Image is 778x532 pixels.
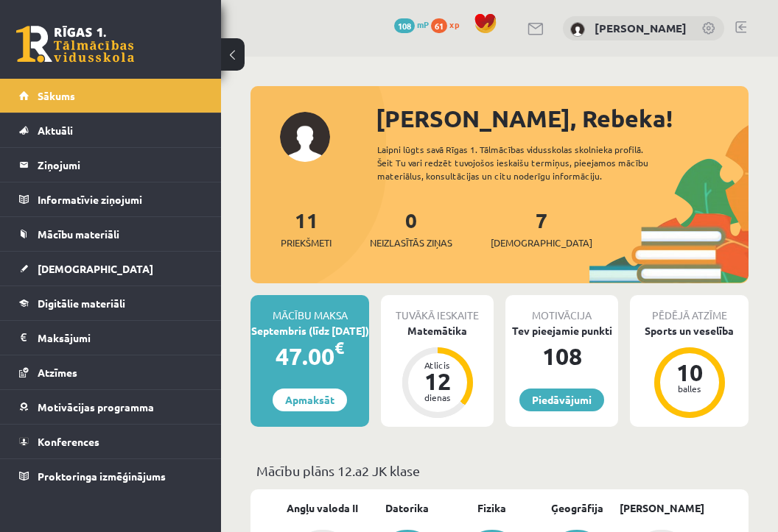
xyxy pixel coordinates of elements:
[416,393,460,402] div: dienas
[19,182,203,216] a: Informatīvie ziņojumi
[370,235,452,250] span: Neizlasītās ziņas
[250,338,369,374] div: 47.00
[19,113,203,147] a: Aktuāli
[250,323,369,338] div: Septembris (līdz [DATE])
[19,355,203,389] a: Atzīmes
[417,18,429,30] span: mP
[431,18,447,33] span: 61
[38,400,154,414] span: Motivācijas programma
[505,338,618,374] div: 108
[19,148,203,182] a: Ziņojumi
[505,323,618,338] div: Tev pieejamie punkti
[19,459,203,493] a: Proktoringa izmēģinājums
[477,500,506,516] a: Fizika
[630,295,749,323] div: Pēdējā atzīme
[394,18,415,33] span: 108
[334,337,344,358] span: €
[381,295,494,323] div: Tuvākā ieskaite
[394,18,429,30] a: 108 mP
[381,323,494,338] div: Matemātika
[38,469,166,483] span: Proktoringa izmēģinājums
[519,389,604,411] a: Piedāvājumi
[38,124,73,137] span: Aktuāli
[370,207,452,250] a: 0Neizlasītās ziņas
[281,207,332,250] a: 11Priekšmeti
[273,389,347,411] a: Apmaksāt
[38,366,77,379] span: Atzīmes
[287,500,358,516] a: Angļu valoda II
[570,22,585,37] img: Rebeka Trofimova
[38,89,75,102] span: Sākums
[491,235,592,250] span: [DEMOGRAPHIC_DATA]
[595,21,687,35] a: [PERSON_NAME]
[19,390,203,424] a: Motivācijas programma
[667,384,712,393] div: balles
[19,252,203,285] a: [DEMOGRAPHIC_DATA]
[38,435,99,448] span: Konferences
[256,461,743,480] p: Mācību plāns 12.a2 JK klase
[38,297,125,310] span: Digitālie materiāli
[19,286,203,320] a: Digitālie materiāli
[38,148,203,182] legend: Ziņojumi
[19,217,203,251] a: Mācību materiāli
[630,323,749,338] div: Sports un veselība
[16,26,134,63] a: Rīgas 1. Tālmācības vidusskola
[449,18,459,30] span: xp
[416,369,460,393] div: 12
[620,500,704,516] a: [PERSON_NAME]
[38,321,203,355] legend: Maksājumi
[491,207,592,250] a: 7[DEMOGRAPHIC_DATA]
[385,500,429,516] a: Datorika
[19,425,203,458] a: Konferences
[38,227,119,241] span: Mācību materiāli
[38,182,203,216] legend: Informatīvie ziņojumi
[381,323,494,420] a: Matemātika Atlicis 12 dienas
[19,79,203,113] a: Sākums
[551,500,603,516] a: Ģeogrāfija
[250,295,369,323] div: Mācību maksa
[505,295,618,323] div: Motivācija
[19,321,203,355] a: Maksājumi
[431,18,466,30] a: 61 xp
[281,235,332,250] span: Priekšmeti
[38,262,153,275] span: [DEMOGRAPHIC_DATA]
[630,323,749,420] a: Sports un veselība 10 balles
[667,361,712,384] div: 10
[416,361,460,369] div: Atlicis
[377,143,676,182] div: Laipni lūgts savā Rīgas 1. Tālmācības vidusskolas skolnieka profilā. Šeit Tu vari redzēt tuvojošo...
[376,101,749,136] div: [PERSON_NAME], Rebeka!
